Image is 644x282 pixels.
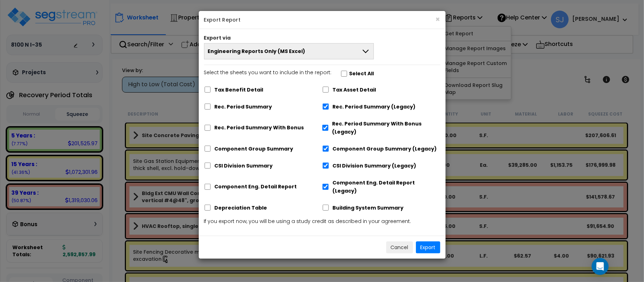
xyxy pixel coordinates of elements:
label: Depreciation Table [215,204,267,212]
div: Open Intercom Messenger [592,258,609,275]
label: Tax Asset Detail [333,86,376,94]
label: Rec. Period Summary With Bonus (Legacy) [332,120,440,136]
label: Rec. Period Summary (Legacy) [333,103,416,111]
label: Export via [204,34,231,41]
label: CSI Division Summary (Legacy) [333,162,417,170]
label: Rec. Period Summary With Bonus [215,124,304,132]
label: Component Eng. Detail Report (Legacy) [332,179,440,195]
input: Select the sheets you want to include in the report:Select All [341,71,348,77]
label: Component Group Summary [215,145,294,153]
button: × [436,16,440,23]
label: Component Group Summary (Legacy) [333,145,437,153]
label: Tax Benefit Detail [215,86,263,94]
label: Component Eng. Detail Report [215,183,297,191]
label: Rec. Period Summary [215,103,272,111]
button: Cancel [386,241,413,253]
button: Engineering Reports Only (MS Excel) [204,43,374,59]
h5: Export Report [204,16,440,23]
span: Engineering Reports Only (MS Excel) [208,48,306,55]
label: Building System Summary [333,204,404,212]
p: If you export now, you will be using a study credit as described in your agreement. [204,217,440,226]
label: Select All [349,70,374,78]
button: Export [416,241,440,253]
p: Select the sheets you want to include in the report: [204,69,332,77]
label: CSI Division Summary [215,162,273,170]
